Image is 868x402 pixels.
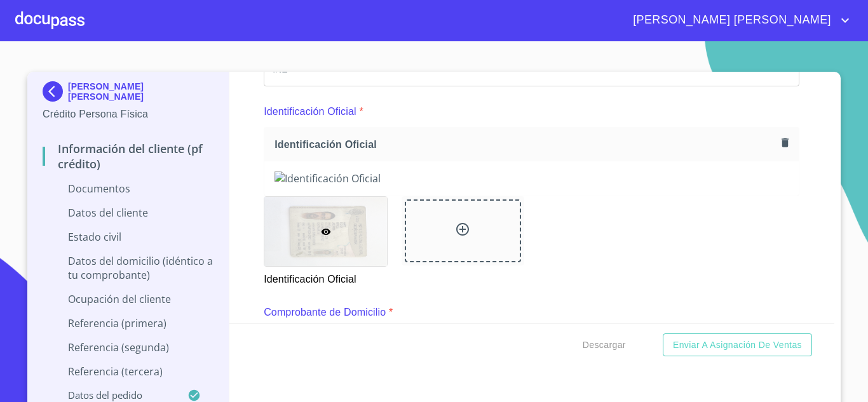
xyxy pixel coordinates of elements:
[583,337,626,353] span: Descargar
[43,340,214,354] p: Referencia (segunda)
[264,267,386,287] p: Identificación Oficial
[663,333,812,357] button: Enviar a Asignación de Ventas
[264,104,356,119] p: Identificación Oficial
[578,333,631,357] button: Descargar
[264,305,386,320] p: Comprobante de Domicilio
[43,230,214,244] p: Estado Civil
[43,365,214,379] p: Referencia (tercera)
[68,81,214,102] p: [PERSON_NAME] [PERSON_NAME]
[43,81,68,102] img: Docupass spot blue
[623,10,837,30] span: [PERSON_NAME] [PERSON_NAME]
[43,182,214,196] p: Documentos
[275,138,776,151] span: Identificación Oficial
[43,316,214,330] p: Referencia (primera)
[43,292,214,306] p: Ocupación del Cliente
[43,389,187,401] p: Datos del pedido
[673,337,802,353] span: Enviar a Asignación de Ventas
[43,206,214,220] p: Datos del cliente
[43,141,214,171] p: Información del cliente (PF crédito)
[43,107,214,122] p: Crédito Persona Física
[275,171,789,185] img: Identificación Oficial
[43,254,214,282] p: Datos del domicilio (idéntico a tu comprobante)
[43,81,214,107] div: [PERSON_NAME] [PERSON_NAME]
[623,10,853,30] button: account of current user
